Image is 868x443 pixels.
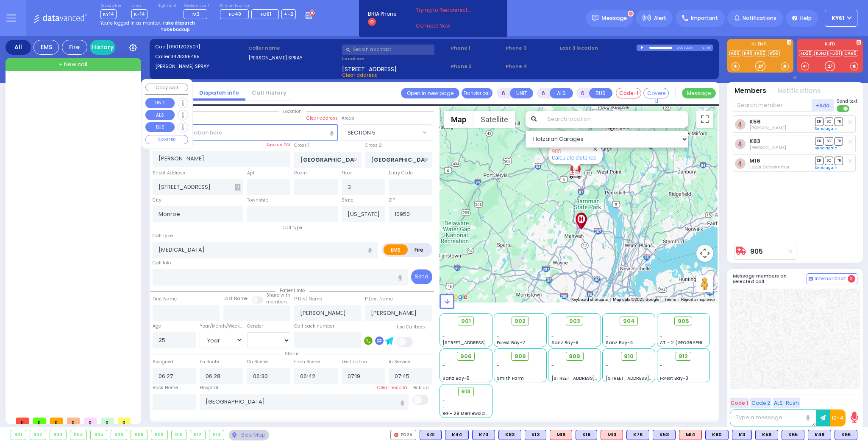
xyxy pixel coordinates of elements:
span: - [551,362,554,369]
a: Open this area in Google Maps (opens a new window) [442,292,470,303]
label: Entry Code [389,170,413,177]
a: Calculate distance [552,154,596,161]
div: K44 [445,430,469,440]
span: [STREET_ADDRESS][PERSON_NAME] [606,375,686,381]
div: / [684,43,685,53]
div: 904 [70,430,87,440]
label: Clear address [306,115,338,122]
button: Show street map [444,111,473,128]
div: 905 [91,430,107,440]
div: 908 [131,430,147,440]
input: Search a contact [342,45,434,55]
label: Back Home [153,384,178,391]
label: Turn off text [837,104,850,113]
span: SECTION 5 [342,125,420,140]
span: [STREET_ADDRESS][PERSON_NAME] [442,339,523,346]
span: 903 [569,317,580,325]
label: Room [294,170,307,177]
span: FD40 [229,11,241,17]
span: Patient info [275,287,309,294]
label: Township [247,197,268,204]
span: Joel Wercberger [749,125,786,131]
a: 905 [750,248,763,255]
button: Notifications [777,86,821,96]
label: From Scene [294,359,320,365]
span: - [606,369,608,375]
div: K-18 [701,45,713,51]
img: Logo [33,13,90,23]
label: Areas [342,115,354,122]
img: message.svg [592,15,598,21]
span: [STREET_ADDRESS] [342,65,397,72]
button: 10-4 [830,409,846,426]
a: K83 [749,138,760,144]
label: On Scene [247,359,268,365]
span: 0 [101,418,114,424]
div: K13 [525,430,546,440]
label: [PERSON_NAME] SPRAY [248,54,339,62]
span: 0 [33,418,46,424]
span: TR [835,118,843,126]
a: FD61 [829,50,842,56]
span: - [442,398,445,404]
span: You're logged in as monitor. [100,20,161,26]
button: ALS-Rush [773,398,800,408]
div: K66 [835,430,857,440]
div: M14 [679,430,702,440]
div: Fire [62,40,87,55]
span: Location [279,108,306,115]
span: Phone 3 [506,45,557,52]
div: BLS [472,430,495,440]
span: Phone 2 [451,63,503,70]
span: 906 [460,352,472,361]
label: ZIP [389,197,395,204]
label: Call back number [294,323,334,330]
button: COVERED [145,135,188,144]
div: 910 [172,430,186,440]
span: - [442,404,445,410]
label: Use Callback [397,324,426,331]
span: SECTION 5 [348,129,376,137]
span: Phone 4 [506,63,557,70]
button: Code 2 [750,398,771,408]
div: BLS [626,430,649,440]
span: Alert [654,14,666,22]
span: DR [815,137,823,145]
a: Call History [245,89,293,97]
div: Good Samaritan Hospital [574,213,589,230]
span: Call type [278,224,306,231]
div: M16 [550,430,572,440]
div: K49 [808,430,831,440]
button: Toggle fullscreen view [696,111,713,128]
label: [PERSON_NAME] SPRAY [155,63,246,70]
span: Clear address [342,72,377,79]
span: 908 [515,352,526,361]
label: Floor [342,170,352,177]
div: 913 [209,430,224,440]
span: TR [835,137,843,145]
a: Send again [815,126,837,131]
span: members [266,299,288,305]
span: 902 [515,317,526,325]
div: BLS [782,430,804,440]
label: In Service [389,359,410,365]
span: 912 [679,352,688,361]
label: Dispatcher [100,3,122,8]
label: Caller: [155,53,246,60]
span: - [551,327,554,333]
div: EMS [33,40,59,55]
span: Help [800,14,812,22]
span: 0 [118,418,131,424]
div: 0:00 [676,43,684,53]
span: DR [815,157,823,165]
div: K56 [755,430,778,440]
a: History [90,40,115,55]
button: Show satellite imagery [473,111,515,128]
label: Cross 1 [294,142,309,149]
button: Internal Chat 2 [807,273,857,284]
div: 909 [151,430,167,440]
span: 910 [624,352,634,361]
div: M13 [601,430,623,440]
label: Cross 2 [365,142,382,149]
span: - [660,333,662,339]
